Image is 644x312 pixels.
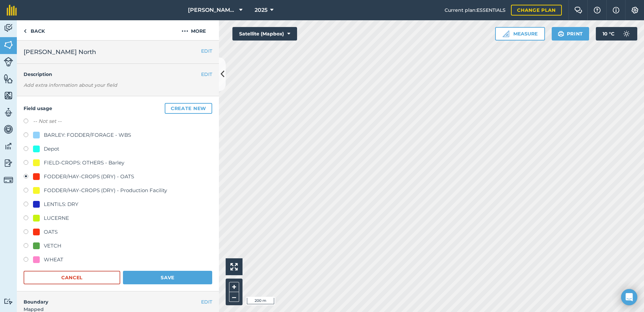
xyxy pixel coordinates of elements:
img: svg+xml;base64,PHN2ZyB4bWxucz0iaHR0cDovL3d3dy53My5vcmcvMjAwMC9zdmciIHdpZHRoPSI1NiIgaGVpZ2h0PSI2MC... [4,74,13,84]
img: svg+xml;base64,PHN2ZyB4bWxucz0iaHR0cDovL3d3dy53My5vcmcvMjAwMC9zdmciIHdpZHRoPSIyMCIgaGVpZ2h0PSIyNC... [182,27,188,35]
img: svg+xml;base64,PHN2ZyB4bWxucz0iaHR0cDovL3d3dy53My5vcmcvMjAwMC9zdmciIHdpZHRoPSIxOSIgaGVpZ2h0PSIyNC... [558,30,564,38]
img: svg+xml;base64,PD94bWwgdmVyc2lvbj0iMS4wIiBlbmNvZGluZz0idXRmLTgiPz4KPCEtLSBHZW5lcmF0b3I6IEFkb2JlIE... [4,57,13,67]
button: Create new [165,103,212,114]
button: + [229,282,239,292]
h4: Boundary [17,291,201,306]
img: svg+xml;base64,PD94bWwgdmVyc2lvbj0iMS4wIiBlbmNvZGluZz0idXRmLTgiPz4KPCEtLSBHZW5lcmF0b3I6IEFkb2JlIE... [4,141,13,151]
img: svg+xml;base64,PD94bWwgdmVyc2lvbj0iMS4wIiBlbmNvZGluZz0idXRmLTgiPz4KPCEtLSBHZW5lcmF0b3I6IEFkb2JlIE... [620,27,633,41]
h4: Field usage [24,103,212,114]
button: More [168,20,219,40]
div: FIELD-CROPS: OTHERS - Barley [44,159,124,167]
span: Current plan : ESSENTIALS [445,6,506,14]
a: Back [17,20,52,40]
div: VETCH [44,242,61,250]
div: BARLEY: FODDER/FORAGE - WBS [44,131,131,139]
img: A question mark icon [593,7,601,14]
img: svg+xml;base64,PHN2ZyB4bWxucz0iaHR0cDovL3d3dy53My5vcmcvMjAwMC9zdmciIHdpZHRoPSI1NiIgaGVpZ2h0PSI2MC... [4,90,13,101]
button: Measure [495,27,545,41]
img: A cog icon [631,7,639,14]
button: Satellite (Mapbox) [232,27,297,41]
div: OATS [44,228,58,236]
button: Print [552,27,589,41]
div: LENTILS: DRY [44,200,78,208]
label: -- Not set -- [33,117,62,125]
div: Depot [44,145,59,153]
div: FODDER/HAY-CROPS (DRY) - OATS [44,173,134,181]
button: EDIT [201,298,212,306]
img: svg+xml;base64,PD94bWwgdmVyc2lvbj0iMS4wIiBlbmNvZGluZz0idXRmLTgiPz4KPCEtLSBHZW5lcmF0b3I6IEFkb2JlIE... [4,23,13,33]
em: Add extra information about your field [24,82,117,88]
img: Two speech bubbles overlapping with the left bubble in the forefront [574,7,582,14]
img: svg+xml;base64,PHN2ZyB4bWxucz0iaHR0cDovL3d3dy53My5vcmcvMjAwMC9zdmciIHdpZHRoPSI5IiBoZWlnaHQ9IjI0Ii... [24,27,27,35]
img: svg+xml;base64,PD94bWwgdmVyc2lvbj0iMS4wIiBlbmNvZGluZz0idXRmLTgiPz4KPCEtLSBHZW5lcmF0b3I6IEFkb2JlIE... [4,107,13,118]
span: 2025 [255,6,267,14]
a: Change plan [511,5,562,16]
img: svg+xml;base64,PHN2ZyB4bWxucz0iaHR0cDovL3d3dy53My5vcmcvMjAwMC9zdmciIHdpZHRoPSI1NiIgaGVpZ2h0PSI2MC... [4,40,13,50]
h4: Description [24,71,212,78]
img: svg+xml;base64,PHN2ZyB4bWxucz0iaHR0cDovL3d3dy53My5vcmcvMjAwMC9zdmciIHdpZHRoPSIxNyIgaGVpZ2h0PSIxNy... [613,6,619,14]
button: EDIT [201,71,212,78]
span: [PERSON_NAME] North [24,47,96,57]
img: svg+xml;base64,PD94bWwgdmVyc2lvbj0iMS4wIiBlbmNvZGluZz0idXRmLTgiPz4KPCEtLSBHZW5lcmF0b3I6IEFkb2JlIE... [4,298,13,305]
span: 10 ° C [603,27,614,41]
div: FODDER/HAY-CROPS (DRY) - Production Facility [44,186,167,194]
img: Ruler icon [503,30,509,37]
img: Four arrows, one pointing top left, one top right, one bottom right and the last bottom left [230,263,238,270]
button: – [229,292,239,302]
span: [PERSON_NAME] ASAHI PADDOCKS [188,6,236,14]
img: fieldmargin Logo [7,5,17,16]
button: Cancel [24,271,120,284]
img: svg+xml;base64,PD94bWwgdmVyc2lvbj0iMS4wIiBlbmNvZGluZz0idXRmLTgiPz4KPCEtLSBHZW5lcmF0b3I6IEFkb2JlIE... [4,158,13,168]
img: svg+xml;base64,PD94bWwgdmVyc2lvbj0iMS4wIiBlbmNvZGluZz0idXRmLTgiPz4KPCEtLSBHZW5lcmF0b3I6IEFkb2JlIE... [4,175,13,185]
img: svg+xml;base64,PD94bWwgdmVyc2lvbj0iMS4wIiBlbmNvZGluZz0idXRmLTgiPz4KPCEtLSBHZW5lcmF0b3I6IEFkb2JlIE... [4,124,13,134]
button: 10 °C [596,27,637,41]
div: Open Intercom Messenger [621,289,637,305]
div: WHEAT [44,256,63,264]
button: EDIT [201,47,212,55]
button: Save [123,271,212,284]
div: LUCERNE [44,214,69,222]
